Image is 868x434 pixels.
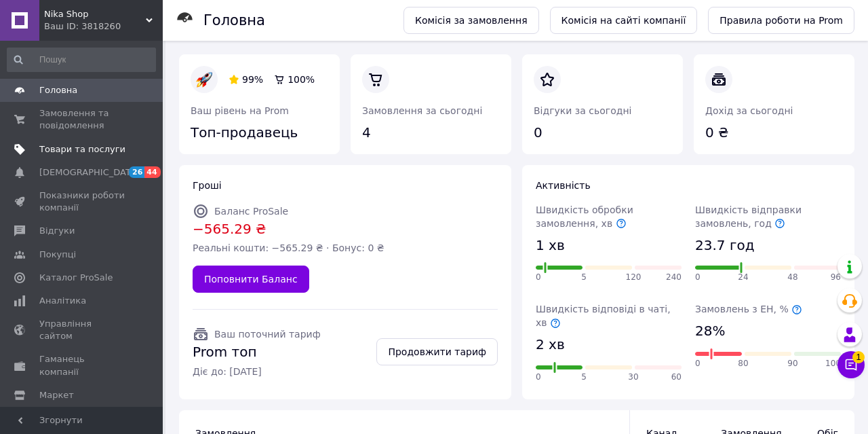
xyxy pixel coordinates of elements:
[193,342,321,362] span: Prom топ
[193,266,309,293] a: Поповнити Баланс
[39,389,74,401] span: Маркет
[39,107,125,132] span: Замовлення та повідомлення
[852,348,865,360] span: 1
[787,358,797,369] span: 90
[39,166,140,179] span: [DEMOGRAPHIC_DATA]
[628,372,638,383] span: 30
[536,204,633,229] span: Швидкість обробки замовлення, хв
[536,372,541,383] span: 0
[39,189,125,214] span: Показники роботи компанії
[787,272,797,283] span: 48
[144,166,160,178] span: 44
[288,74,315,85] span: 100%
[581,372,587,383] span: 5
[581,272,587,283] span: 5
[695,358,701,369] span: 0
[536,335,565,355] span: 2 хв
[738,272,748,283] span: 24
[214,206,288,217] span: Баланс ProSale
[44,8,146,20] span: Nika Shop
[536,180,591,191] span: Активність
[193,365,321,378] span: Діє до: [DATE]
[193,180,222,191] span: Гроші
[666,272,682,283] span: 240
[403,7,539,34] a: Комісія за замовлення
[695,236,754,255] span: 23.7 год
[671,372,682,383] span: 60
[738,358,748,369] span: 80
[39,295,86,307] span: Аналітика
[39,318,125,342] span: Управління сайтом
[695,321,725,341] span: 28%
[7,48,156,72] input: Пошук
[536,236,565,255] span: 1 хв
[39,84,77,96] span: Головна
[837,351,865,378] button: Чат з покупцем1
[376,338,498,365] a: Продовжити тариф
[695,272,701,283] span: 0
[242,74,263,85] span: 99%
[39,249,76,261] span: Покупці
[39,143,125,156] span: Товари та послуги
[550,7,698,34] a: Комісія на сайті компанії
[695,204,802,229] span: Швидкість відправки замовлень, год
[44,20,163,33] div: Ваш ID: 3818260
[536,304,671,328] span: Швидкість відповіді в чаті, хв
[39,272,113,284] span: Каталог ProSale
[193,241,384,255] span: Реальні кошти: −565.29 ₴ · Бонус: 0 ₴
[39,353,125,378] span: Гаманець компанії
[39,225,75,237] span: Відгуки
[831,272,841,283] span: 96
[626,272,642,283] span: 120
[129,166,144,178] span: 26
[695,304,802,314] span: Замовлень з ЕН, %
[825,358,841,369] span: 100
[193,219,384,239] span: −565.29 ₴
[214,329,321,340] span: Ваш поточний тариф
[203,12,265,29] h1: Головна
[536,272,541,283] span: 0
[708,7,854,34] a: Правила роботи на Prom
